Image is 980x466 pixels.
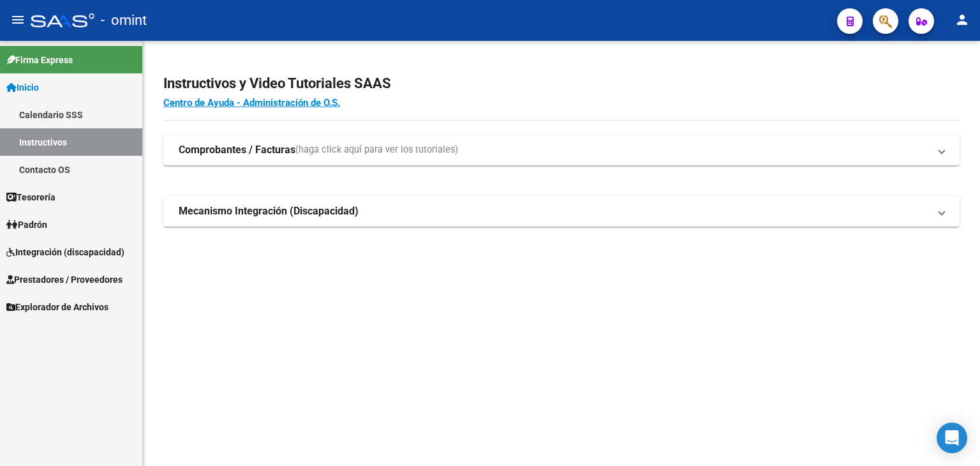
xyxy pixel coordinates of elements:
[6,53,73,67] span: Firma Express
[163,196,960,227] mat-expansion-panel-header: Mecanismo Integración (Discapacidad)
[101,6,147,34] span: - omint
[6,273,122,287] span: Prestadores / Proveedores
[163,97,340,109] a: Centro de Ayuda - Administración de O.S.
[6,218,47,232] span: Padrón
[295,143,458,157] span: (haga click aquí para ver los tutoriales)
[179,204,359,218] strong: Mecanismo Integración (Discapacidad)
[6,300,108,314] span: Explorador de Archivos
[163,71,960,96] h2: Instructivos y Video Tutoriales SAAS
[954,12,970,27] mat-icon: person
[163,135,960,165] mat-expansion-panel-header: Comprobantes / Facturas(haga click aquí para ver los tutoriales)
[10,12,26,27] mat-icon: menu
[6,245,124,259] span: Integración (discapacidad)
[6,80,39,94] span: Inicio
[179,143,295,157] strong: Comprobantes / Facturas
[6,190,56,204] span: Tesorería
[937,423,967,453] div: Open Intercom Messenger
